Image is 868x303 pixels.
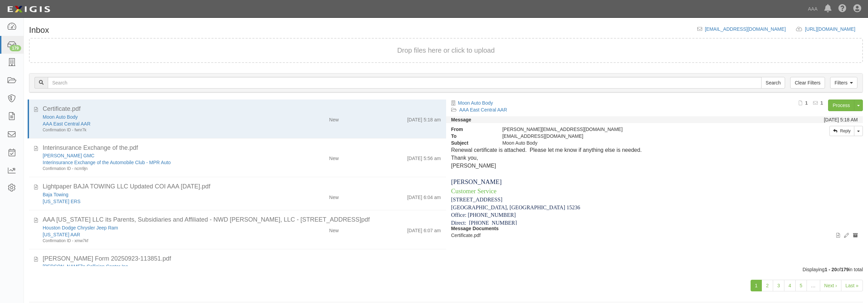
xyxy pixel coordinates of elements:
strong: Message Documents [451,226,499,231]
input: Search [761,77,785,89]
div: O'Connor GMC [43,152,271,159]
i: Help Center - Complianz [838,5,846,13]
a: Next › [820,280,841,291]
div: New [329,114,339,123]
a: [URL][DOMAIN_NAME] [805,26,863,32]
a: Process [828,100,854,111]
a: [US_STATE] AAR [43,232,80,237]
div: Texas AAR [43,231,271,238]
a: Last » [841,280,863,291]
div: Charlie's Collision Center Inc [43,263,271,270]
div: [DATE] 6:04 am [407,191,441,201]
div: [DATE] 6:11 am [407,263,441,273]
div: [DATE] 5:18 am [407,114,441,123]
div: Displaying of in total [24,266,868,273]
a: Clear Filters [790,77,825,89]
a: 2 [762,280,773,291]
a: [PERSON_NAME]'s Collision Center Inc [43,264,128,269]
div: Lightpaper BAJA TOWING LLC Updated COI AAA 09-30-2025.pdf [43,182,441,191]
span: [PERSON_NAME] [451,178,502,185]
p: Thank you, [451,154,858,162]
strong: Subject [446,140,497,146]
a: Interinsurance Exchange of the Automobile Club - MPR Auto [43,160,171,165]
div: California ERS [43,198,271,205]
a: … [807,280,820,291]
b: 1 [821,100,823,106]
div: Certificate.pdf [43,105,441,114]
i: Archive document [853,233,858,238]
span: Direct: [PHONE_NUMBER] [451,220,517,226]
div: agreement-cfnnjr@ace.complianz.com [497,133,754,140]
a: Houston Dodge Chrysler Jeep Ram [43,225,118,230]
div: [DATE] 5:56 am [407,152,441,162]
b: 179 [841,267,849,272]
div: New [329,224,339,234]
a: AAA East Central AAR [459,107,507,113]
div: ACORD Form 20250923-113851.pdf [43,254,441,263]
a: Moon Auto Body [458,100,493,106]
p: [PERSON_NAME] [451,162,858,170]
a: [US_STATE] ERS [43,199,81,204]
div: Moon Auto Body [43,114,271,120]
a: Filters [830,77,857,89]
div: New [329,191,339,201]
a: 5 [795,280,807,291]
div: Baja Towing [43,191,271,198]
a: 4 [784,280,796,291]
div: Confirmation ID - xmw7kf [43,238,271,244]
a: 1 [751,280,762,291]
i: View [836,233,840,238]
i: Edit document [844,233,849,238]
input: Search [48,77,762,89]
a: AAA [805,2,821,16]
div: Houston Dodge Chrysler Jeep Ram [43,224,271,231]
a: Reply [829,126,854,136]
b: 1 - 20 [825,267,837,272]
a: [PERSON_NAME] GMC [43,153,95,158]
span: [GEOGRAPHIC_DATA], [GEOGRAPHIC_DATA] 15236 [451,205,580,210]
div: New [329,152,339,162]
strong: Message [451,117,471,122]
a: Baja Towing [43,192,68,197]
div: [DATE] 6:07 am [407,224,441,234]
span: Customer Service [451,187,497,195]
div: [PERSON_NAME][EMAIL_ADDRESS][DOMAIN_NAME] [497,126,754,133]
button: Drop files here or click to upload [397,45,495,55]
p: Renewal certificate is attached. Please let me know if anything else is needed. [451,146,858,154]
div: Confirmation ID - ncm9jn [43,166,271,172]
strong: From [446,126,497,133]
img: logo-5460c22ac91f19d4615b14bd174203de0afe785f0fc80cf4dbbc73dc1793850b.png [5,3,52,15]
h1: Inbox [29,26,49,35]
a: [EMAIL_ADDRESS][DOMAIN_NAME] [705,26,786,32]
a: Moon Auto Body [43,114,78,120]
p: Certificate.pdf [451,232,858,239]
div: 179 [10,45,21,51]
div: AAA East Central AAR [43,120,271,127]
b: 1 [805,100,808,106]
div: Moon Auto Body [497,140,754,146]
a: AAA East Central AAR [43,121,90,127]
span: Office: [PHONE_NUMBER] [451,212,516,218]
div: Interinsurance Exchange of the.pdf [43,144,441,153]
div: Confirmation ID - fwnr7k [43,127,271,133]
div: AAA Texas LLC its Parents, Subsidiaries and Affiliated - NWD Keating, LLC - 19616 US 290 Frontage... [43,215,441,224]
div: Interinsurance Exchange of the Automobile Club - MPR Auto [43,159,271,166]
span: [STREET_ADDRESS] [451,197,502,202]
div: New [329,263,339,273]
div: [DATE] 5:18 AM [824,116,858,123]
strong: To [446,133,497,140]
a: 3 [773,280,784,291]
